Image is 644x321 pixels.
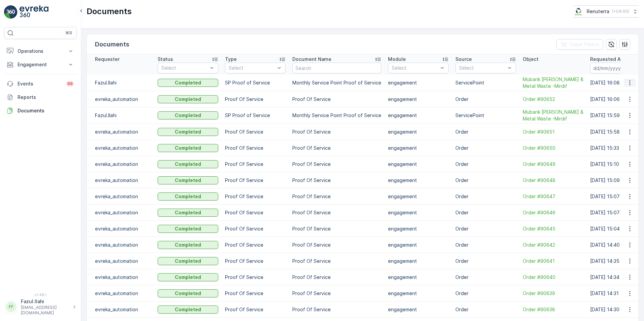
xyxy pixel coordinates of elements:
[523,109,583,122] span: Mubarik [PERSON_NAME] & Metal Waste -Mirdif
[175,129,201,135] p: Completed
[452,172,519,188] td: Order
[385,75,452,91] td: engagement
[385,91,452,107] td: engagement
[175,225,201,232] p: Completed
[289,253,385,269] td: Proof Of Service
[523,290,583,297] a: Order #90639
[21,305,69,316] p: [EMAIL_ADDRESS][DOMAIN_NAME]
[158,56,173,63] p: Status
[158,273,218,281] button: Completed
[523,258,583,264] a: Order #90641
[175,145,201,151] p: Completed
[392,65,438,71] p: Select
[523,56,539,63] p: Object
[87,285,154,301] td: evreka_automation
[87,140,154,156] td: evreka_automation
[222,156,289,172] td: Proof Of Service
[452,124,519,140] td: Order
[87,269,154,285] td: evreka_automation
[4,58,77,71] button: Engagement
[523,193,583,200] span: Order #90647
[158,289,218,297] button: Completed
[452,156,519,172] td: Order
[4,44,77,58] button: Operations
[18,94,74,101] p: Reports
[459,65,506,71] p: Select
[222,301,289,318] td: Proof Of Service
[20,5,49,19] img: logo_light-DOdMpM7g.png
[385,205,452,221] td: engagement
[158,144,218,152] button: Completed
[523,145,583,151] a: Order #90650
[523,129,583,135] span: Order #90651
[222,221,289,237] td: Proof Of Service
[289,221,385,237] td: Proof Of Service
[556,39,603,50] button: Clear Filters
[523,76,583,90] span: Mubarik [PERSON_NAME] & Metal Waste -Mirdif
[523,177,583,184] a: Order #90648
[385,269,452,285] td: engagement
[587,8,609,15] p: Renuterra
[222,107,289,124] td: SP Proof of Service
[452,237,519,253] td: Order
[385,140,452,156] td: engagement
[158,95,218,103] button: Completed
[175,177,201,184] p: Completed
[222,140,289,156] td: Proof Of Service
[87,188,154,205] td: evreka_automation
[574,8,584,15] img: Screenshot_2024-07-26_at_13.33.01.png
[523,76,583,90] a: Mubarik Abdul Majeed Scrap & Metal Waste -Mirdif
[289,107,385,124] td: Monthly Service Point Proof of Service
[289,205,385,221] td: Proof Of Service
[523,96,583,103] a: Order #90652
[452,188,519,205] td: Order
[612,9,629,14] p: ( +04:00 )
[4,5,18,19] img: logo
[158,225,218,233] button: Completed
[158,306,218,314] button: Completed
[87,301,154,318] td: evreka_automation
[175,193,201,200] p: Completed
[385,107,452,124] td: engagement
[87,124,154,140] td: evreka_automation
[289,75,385,91] td: Monthly Service Point Proof of Service
[385,301,452,318] td: engagement
[158,209,218,217] button: Completed
[21,298,69,305] p: Fazul.Ilahi
[385,156,452,172] td: engagement
[222,91,289,107] td: Proof Of Service
[289,124,385,140] td: Proof Of Service
[289,140,385,156] td: Proof Of Service
[4,298,77,316] button: FFFazul.Ilahi[EMAIL_ADDRESS][DOMAIN_NAME]
[158,257,218,265] button: Completed
[289,301,385,318] td: Proof Of Service
[6,301,17,312] div: FF
[452,253,519,269] td: Order
[523,306,583,313] a: Order #90638
[158,241,218,249] button: Completed
[385,285,452,301] td: engagement
[158,128,218,136] button: Completed
[4,104,77,117] a: Documents
[523,225,583,232] a: Order #90645
[523,242,583,248] a: Order #90642
[95,40,129,49] p: Documents
[18,61,63,68] p: Engagement
[590,63,636,73] input: dd/mm/yyyy
[87,75,154,91] td: Fazul.Ilahi
[175,274,201,281] p: Completed
[292,56,331,63] p: Document Name
[175,161,201,168] p: Completed
[523,161,583,168] a: Order #90649
[574,5,639,17] button: Renuterra(+04:00)
[222,172,289,188] td: Proof Of Service
[175,112,201,119] p: Completed
[87,107,154,124] td: Fazul.Ilahi
[289,156,385,172] td: Proof Of Service
[87,156,154,172] td: evreka_automation
[175,290,201,297] p: Completed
